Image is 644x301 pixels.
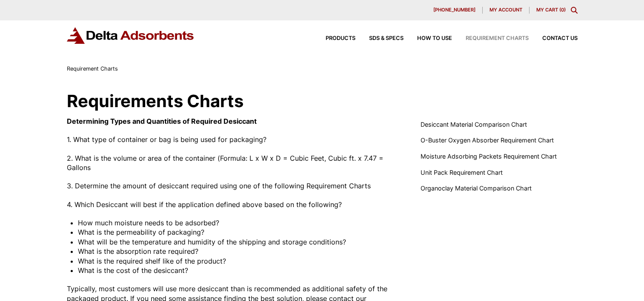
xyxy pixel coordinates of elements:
[529,36,578,41] a: Contact Us
[489,8,522,12] span: My account
[78,256,400,266] li: What is the required shelf like of the product?
[67,153,401,173] p: 2. What is the volume or area of the container (Formula: L x W x D = Cubic Feet, Cubic ft. x 7.47...
[67,135,401,144] p: 1. What type of container or bag is being used for packaging?
[369,36,404,41] span: SDS & SPECS
[571,7,578,14] div: Toggle Modal Content
[421,120,527,129] a: Desiccant Material Comparison Chart
[417,36,452,41] span: How to Use
[433,8,475,12] span: [PHONE_NUMBER]
[67,27,195,44] img: Delta Adsorbents
[421,136,554,145] a: O-Buster Oxygen Absorber Requirement Chart
[542,36,578,41] span: Contact Us
[355,36,404,41] a: SDS & SPECS
[326,36,355,41] span: Products
[426,7,483,14] a: [PHONE_NUMBER]
[421,184,532,193] a: Organoclay Material Comparison Chart
[312,36,355,41] a: Products
[421,168,503,177] a: Unit Pack Requirement Chart
[421,152,557,161] a: Moisture Adsorbing Packets Requirement Chart
[78,266,400,275] li: What is the cost of the desiccant?
[536,7,566,13] a: My Cart (0)
[67,65,118,72] span: Requirement Charts
[67,117,257,125] strong: Determining Types and Quantities of Required Desiccant
[78,237,400,247] li: What will be the temperature and humidity of the shipping and storage conditions?
[67,200,401,209] p: 4. Which Desiccant will best if the application defined above based on the following?
[452,36,529,41] a: Requirement Charts
[466,36,529,41] span: Requirement Charts
[404,36,452,41] a: How to Use
[483,7,530,14] a: My account
[78,227,400,237] li: What is the permeability of packaging?
[78,247,400,256] li: What is the absorption rate required?
[561,7,564,13] span: 0
[67,181,401,190] p: 3. Determine the amount of desiccant required using one of the following Requirement Charts
[67,93,578,110] h1: Requirements Charts
[78,218,400,227] li: How much moisture needs to be adsorbed?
